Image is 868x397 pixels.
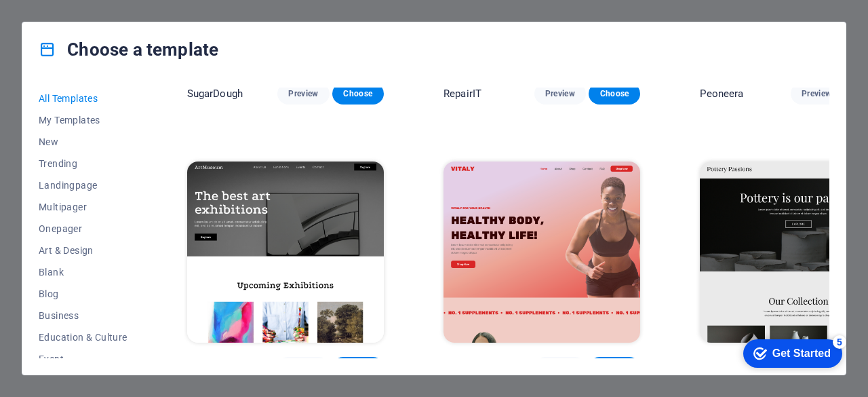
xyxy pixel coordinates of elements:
[39,174,127,196] button: Landingpage
[288,88,318,99] span: Preview
[534,357,586,379] button: Preview
[39,240,127,261] button: Art & Design
[39,136,127,147] span: New
[39,39,218,60] h4: Choose a template
[443,87,481,100] p: RepairIT
[39,153,127,174] button: Trending
[39,267,127,278] span: Blank
[39,115,127,126] span: My Templates
[534,83,586,105] button: Preview
[589,83,640,105] button: Choose
[39,261,127,283] button: Blank
[343,88,373,99] span: Choose
[39,305,127,326] button: Business
[39,348,127,370] button: Event
[39,109,127,131] button: My Templates
[39,326,127,348] button: Education & Culture
[39,288,127,299] span: Blog
[39,202,127,212] span: Multipager
[11,7,110,35] div: Get Started 5 items remaining, 0% complete
[443,162,640,343] img: Vitaly
[332,357,384,379] button: Choose
[39,218,127,240] button: Onepager
[39,283,127,305] button: Blog
[332,83,384,105] button: Choose
[277,357,329,379] button: Preview
[39,332,127,343] span: Education & Culture
[791,83,842,105] button: Preview
[700,87,743,100] p: Peoneera
[39,310,127,321] span: Business
[277,83,329,105] button: Preview
[545,88,575,99] span: Preview
[39,245,127,256] span: Art & Design
[187,87,243,100] p: SugarDough
[39,88,127,109] button: All Templates
[39,354,127,364] span: Event
[599,88,629,99] span: Choose
[100,3,114,16] div: 5
[39,93,127,104] span: All Templates
[802,88,831,99] span: Preview
[39,180,127,191] span: Landingpage
[39,196,127,218] button: Multipager
[39,158,127,169] span: Trending
[40,15,98,27] div: Get Started
[589,357,640,379] button: Choose
[187,162,384,343] img: Art Museum
[39,131,127,153] button: New
[39,223,127,234] span: Onepager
